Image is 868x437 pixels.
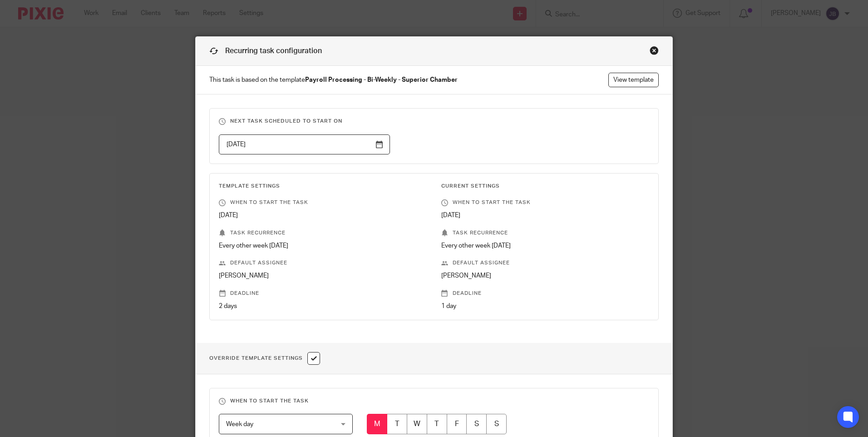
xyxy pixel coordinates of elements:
[441,183,649,190] h3: Current Settings
[219,302,427,311] p: 2 days
[441,271,649,280] p: [PERSON_NAME]
[219,241,427,250] p: Every other week [DATE]
[209,46,322,56] h1: Recurring task configuration
[608,73,659,87] a: View template
[219,259,427,267] p: Default assignee
[226,421,253,427] span: Week day
[441,259,649,267] p: Default assignee
[441,199,649,206] p: When to start the task
[219,229,427,237] p: Task recurrence
[219,271,427,280] p: [PERSON_NAME]
[650,46,659,55] div: Close this dialog window
[441,302,649,311] p: 1 day
[219,397,649,405] h3: When to start the task
[219,118,649,125] h3: Next task scheduled to start on
[219,211,427,220] p: [DATE]
[441,211,649,220] p: [DATE]
[219,183,427,190] h3: Template Settings
[441,290,649,297] p: Deadline
[441,241,649,250] p: Every other week [DATE]
[441,229,649,237] p: Task recurrence
[209,352,320,365] h1: Override Template Settings
[219,290,427,297] p: Deadline
[219,199,427,206] p: When to start the task
[209,75,458,84] span: This task is based on the template
[305,77,458,83] strong: Payroll Processing - Bi-Weekly - Superior Chamber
